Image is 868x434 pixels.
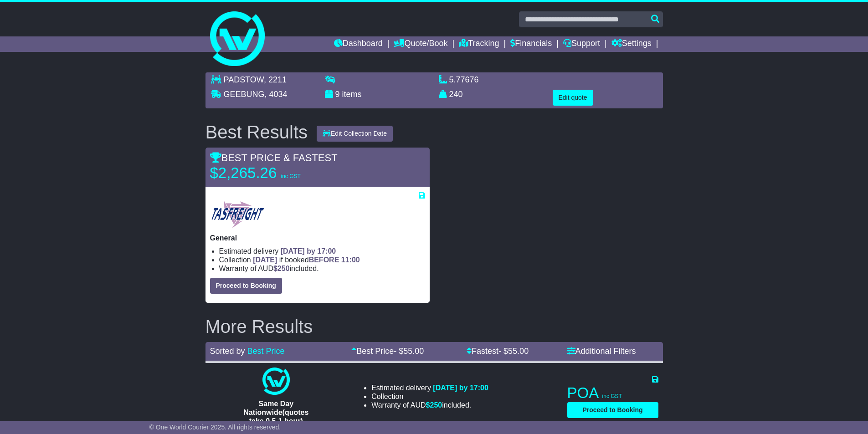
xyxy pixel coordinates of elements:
a: Settings [611,36,652,52]
a: Dashboard [334,36,383,52]
span: [DATE] by 17:00 [433,384,488,392]
a: Financials [510,36,552,52]
a: Quote/Book [394,36,447,52]
span: , 2211 [264,75,287,84]
span: - $ [498,347,529,356]
span: 250 [430,401,442,409]
button: Edit Collection Date [317,126,393,142]
img: One World Courier: Same Day Nationwide(quotes take 0.5-1 hour) [262,368,290,395]
img: Tasfreight: General [210,200,265,229]
span: 250 [277,265,290,272]
li: Warranty of AUD included. [219,264,425,273]
span: 11:00 [341,256,360,264]
p: POA [567,384,658,402]
a: Best Price- $55.00 [351,347,424,356]
a: Support [563,36,600,52]
span: inc GST [281,173,300,179]
span: PADSTOW [224,75,264,84]
span: [DATE] [253,256,277,264]
span: , 4034 [265,90,288,99]
a: Fastest- $55.00 [467,347,529,356]
span: 9 [335,90,340,99]
a: Additional Filters [567,347,636,356]
p: General [210,234,425,242]
li: Estimated delivery [371,383,488,392]
div: Best Results [201,122,313,142]
span: 55.00 [508,347,529,356]
li: Warranty of AUD included. [371,401,488,409]
li: Estimated delivery [219,247,425,255]
span: BEFORE [309,256,339,264]
button: Proceed to Booking [567,402,658,418]
li: Collection [371,392,488,401]
li: Collection [219,255,425,264]
span: $ [273,265,290,272]
p: $2,265.26 [210,164,324,182]
span: items [342,90,362,99]
span: $ [426,401,442,409]
span: - $ [394,347,424,356]
span: [DATE] by 17:00 [281,247,336,255]
span: Same Day Nationwide(quotes take 0.5-1 hour) [243,400,308,425]
button: Edit quote [553,90,593,106]
span: GEEBUNG [224,90,265,99]
span: 240 [449,90,463,99]
span: 5.77676 [449,75,479,84]
span: 55.00 [403,347,424,356]
span: Sorted by [210,347,245,356]
span: if booked [253,256,360,264]
span: BEST PRICE & FASTEST [210,152,338,163]
span: inc GST [602,393,622,399]
span: © One World Courier 2025. All rights reserved. [149,424,281,431]
a: Best Price [247,347,285,356]
a: Tracking [459,36,499,52]
h2: More Results [205,317,663,337]
button: Proceed to Booking [210,278,282,294]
